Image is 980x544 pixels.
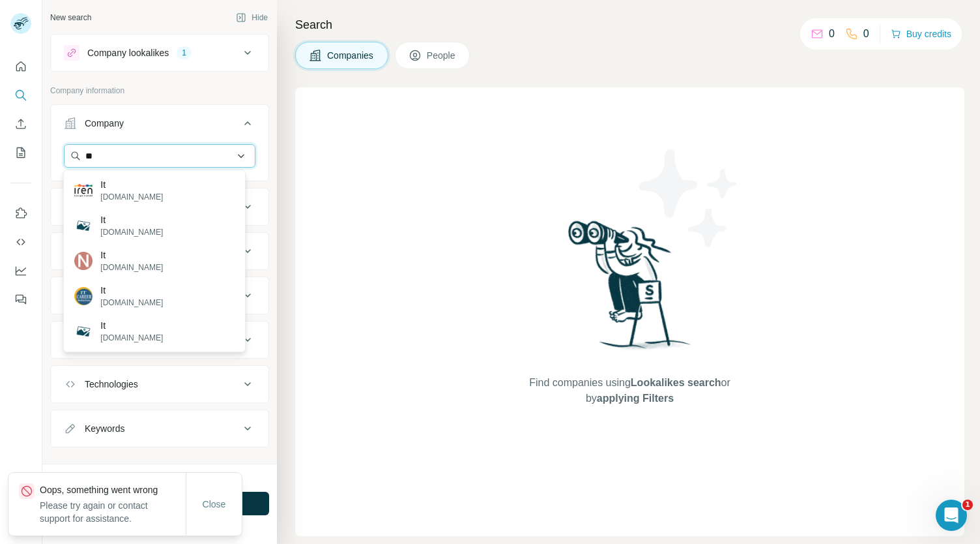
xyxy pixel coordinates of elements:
[74,287,93,305] img: It
[203,498,226,511] span: Close
[631,377,721,388] span: Lookalikes search
[10,55,31,78] button: Quick start
[936,500,967,531] iframe: Intercom live chat
[10,83,31,107] button: Search
[50,12,91,23] div: New search
[327,49,375,62] span: Companies
[100,284,163,297] p: It
[51,413,268,444] button: Keywords
[85,422,124,435] div: Keywords
[100,319,163,332] p: It
[100,191,163,203] p: [DOMAIN_NAME]
[962,500,973,510] span: 1
[100,178,163,191] p: It
[100,249,163,262] p: It
[863,26,869,42] p: 0
[50,85,269,97] p: Company information
[51,37,268,68] button: Company lookalikes1
[51,235,268,267] button: HQ location1
[40,499,186,525] p: Please try again or contact support for assistance.
[10,112,31,136] button: Enrich CSV
[74,322,93,340] img: It
[562,217,698,363] img: Surfe Illustration - Woman searching with binoculars
[829,26,835,42] p: 0
[100,226,163,238] p: [DOMAIN_NAME]
[525,375,734,406] span: Find companies using or by
[51,324,268,355] button: Employees (size)
[51,191,268,222] button: Industry
[194,492,235,516] button: Close
[100,297,163,309] p: [DOMAIN_NAME]
[51,369,268,400] button: Technologies
[10,202,31,225] button: Use Surfe on LinkedIn
[85,117,124,130] div: Company
[10,230,31,254] button: Use Surfe API
[51,108,268,144] button: Company
[227,8,277,27] button: Hide
[85,378,138,391] div: Technologies
[295,16,964,34] h4: Search
[597,393,674,404] span: applying Filters
[10,288,31,311] button: Feedback
[630,140,747,257] img: Surfe Illustration - Stars
[74,252,93,270] img: It
[177,47,192,59] div: 1
[87,46,169,59] div: Company lookalikes
[100,262,163,273] p: [DOMAIN_NAME]
[51,280,268,311] button: Annual revenue ($)
[74,217,93,235] img: It
[40,483,186,496] p: Oops, something went wrong
[427,49,457,62] span: People
[100,332,163,344] p: [DOMAIN_NAME]
[891,25,951,43] button: Buy credits
[10,141,31,164] button: My lists
[10,259,31,282] button: Dashboard
[74,184,93,197] img: It
[100,213,163,226] p: It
